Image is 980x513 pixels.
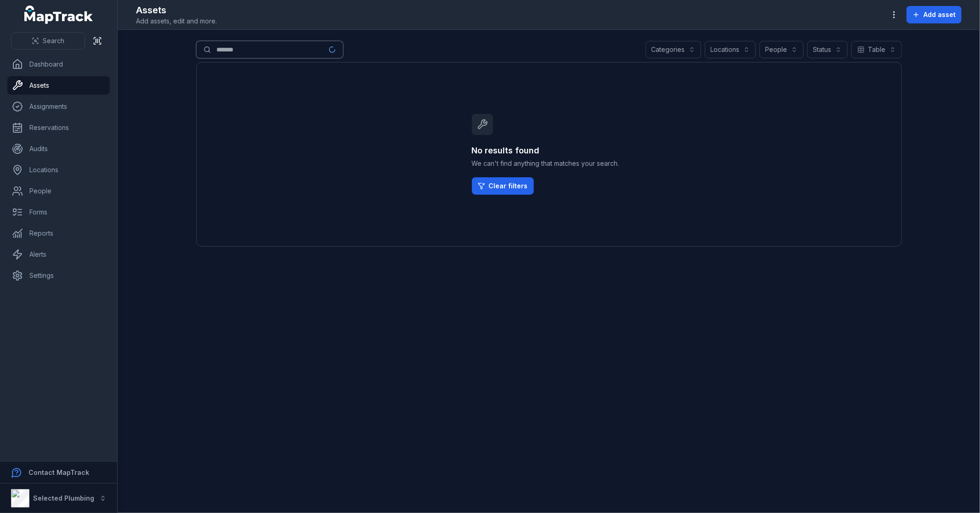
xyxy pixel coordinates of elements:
button: Locations [705,41,756,58]
button: Search [11,32,85,50]
span: Add asset [923,10,956,19]
a: Forms [7,203,110,221]
a: Reports [7,224,110,242]
button: Table [851,41,902,58]
a: Reservations [7,118,110,137]
a: Assignments [7,97,110,116]
button: Status [807,41,848,58]
a: Audits [7,140,110,158]
a: Settings [7,266,110,285]
button: Add asset [906,6,962,23]
a: Dashboard [7,55,110,73]
a: People [7,182,110,200]
a: MapTrack [24,6,93,24]
h2: Assets [136,4,217,17]
button: Categories [646,41,701,58]
a: Assets [7,76,110,95]
a: Clear filters [472,177,534,195]
button: People [759,41,804,58]
a: Locations [7,161,110,179]
strong: Contact MapTrack [28,468,89,476]
h3: No results found [472,144,626,157]
span: We can't find anything that matches your search. [472,159,626,168]
strong: Selected Plumbing [33,494,94,502]
span: Search [43,36,64,45]
a: Alerts [7,245,110,264]
span: Add assets, edit and more. [136,17,217,26]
